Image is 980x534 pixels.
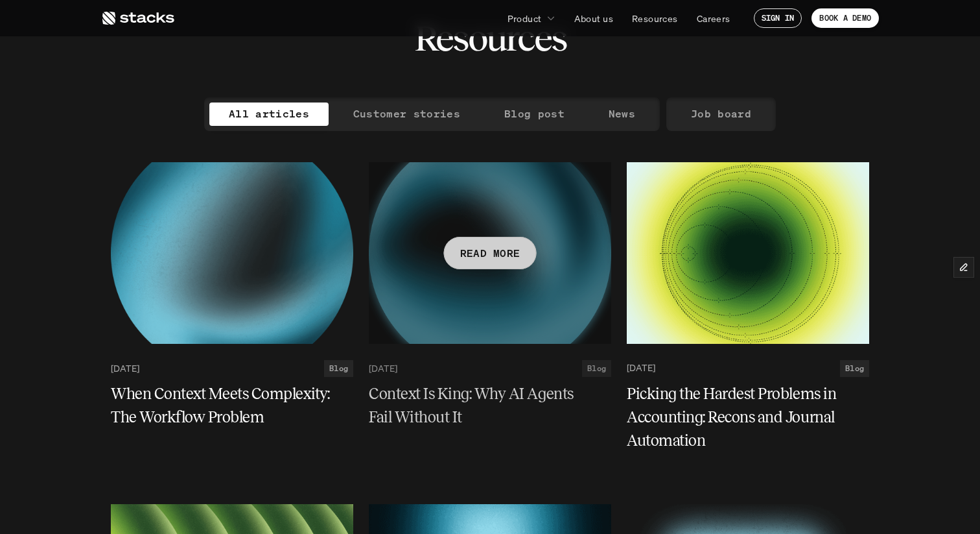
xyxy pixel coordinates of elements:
h5: When Context Meets Complexity: The Workflow Problem [111,382,338,429]
p: About us [574,12,613,25]
a: BOOK A DEMO [811,8,879,28]
h2: Resources [414,18,566,58]
p: READ MORE [460,243,520,262]
button: Edit Framer Content [954,258,974,277]
p: Customer stories [353,104,460,123]
a: All articles [209,103,329,126]
p: [DATE] [627,363,655,374]
h2: Blog [845,364,864,373]
a: [DATE]Blog [369,360,611,377]
a: Picking the Hardest Problems in Accounting: Recons and Journal Automation [627,382,869,452]
a: READ MORE [369,162,611,344]
a: SIGN IN [754,8,802,28]
a: When Context Meets Complexity: The Workflow Problem [111,382,353,429]
a: Privacy Policy [194,58,250,69]
a: About us [566,6,621,30]
p: [DATE] [111,363,139,374]
p: BOOK A DEMO [819,14,871,23]
p: Careers [697,12,730,25]
a: Job board [671,103,771,126]
p: Job board [691,104,751,123]
h2: Blog [329,364,348,373]
a: News [589,103,655,126]
p: News [609,104,635,123]
p: [DATE] [369,363,397,374]
h5: Context Is King: Why AI Agents Fail Without It [369,382,596,429]
a: [DATE]Blog [111,360,353,377]
a: Careers [689,6,738,30]
a: Customer stories [334,103,480,126]
h5: Picking the Hardest Problems in Accounting: Recons and Journal Automation [627,382,854,452]
a: Context Is King: Why AI Agents Fail Without It [369,382,611,429]
p: Product [507,12,542,25]
p: Resources [632,12,678,25]
p: Blog post [504,104,565,123]
p: SIGN IN [762,14,795,23]
a: Blog post [485,103,584,126]
h2: Blog [587,364,606,373]
p: All articles [229,104,309,123]
a: [DATE]Blog [627,360,869,377]
a: Resources [624,6,686,30]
